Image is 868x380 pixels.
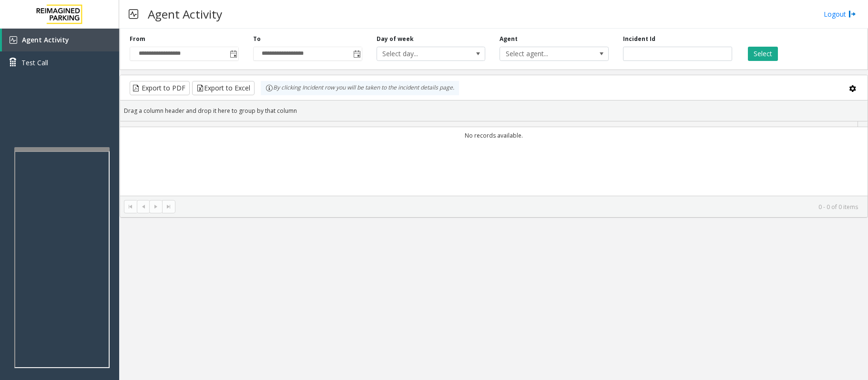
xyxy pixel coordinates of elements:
[351,47,362,60] span: Toggle popup
[228,47,238,60] span: Toggle popup
[130,35,145,43] label: From
[623,35,655,43] label: Incident Id
[129,2,138,26] img: pageIcon
[130,81,190,95] button: Export to PDF
[143,2,227,26] h3: Agent Activity
[261,81,459,95] div: By clicking Incident row you will be taken to the incident details page.
[10,36,17,44] img: 'icon'
[192,81,255,95] button: Export to Excel
[377,35,414,43] label: Day of week
[500,47,586,60] span: Select agent...
[500,35,518,43] label: Agent
[824,9,856,19] a: Logout
[120,102,868,119] div: Drag a column header and drop it here to group by that column
[120,127,868,144] td: No records available.
[848,9,856,19] img: logout
[253,35,261,43] label: To
[266,84,273,92] img: infoIcon.svg
[500,47,609,61] span: NO DATA FOUND
[377,47,463,60] span: Select day...
[748,47,778,61] button: Select
[21,58,48,68] span: Test Call
[2,29,119,51] a: Agent Activity
[22,35,69,44] span: Agent Activity
[181,203,858,211] kendo-pager-info: 0 - 0 of 0 items
[120,121,868,196] div: Data table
